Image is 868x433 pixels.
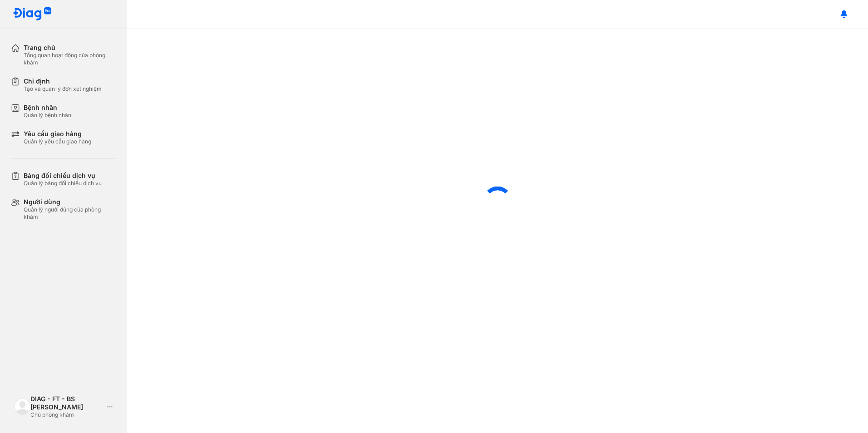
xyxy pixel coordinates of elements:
[24,198,116,206] div: Người dùng
[24,44,116,52] div: Trang chủ
[24,103,71,112] div: Bệnh nhân
[24,77,102,85] div: Chỉ định
[30,395,104,411] div: DIAG - FT - BS [PERSON_NAME]
[24,112,71,119] div: Quản lý bệnh nhân
[24,172,102,180] div: Bảng đối chiếu dịch vụ
[24,85,102,93] div: Tạo và quản lý đơn xét nghiệm
[24,180,102,187] div: Quản lý bảng đối chiếu dịch vụ
[24,206,116,221] div: Quản lý người dùng của phòng khám
[15,399,30,414] img: logo
[13,7,52,21] img: logo
[24,138,91,145] div: Quản lý yêu cầu giao hàng
[30,411,104,418] div: Chủ phòng khám
[24,52,116,66] div: Tổng quan hoạt động của phòng khám
[24,130,91,138] div: Yêu cầu giao hàng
